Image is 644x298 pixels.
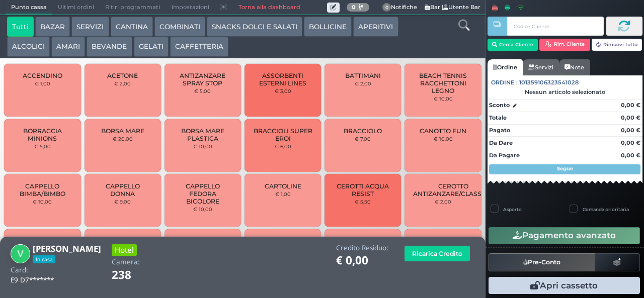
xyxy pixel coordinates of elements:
[52,1,100,15] span: Ultimi ordini
[275,88,291,94] small: € 3,00
[265,182,301,190] span: CARTOLINE
[489,101,510,110] strong: Sconto
[100,1,166,15] span: Ritiri programmati
[507,17,603,36] input: Codice Cliente
[113,136,133,142] small: € 20,00
[489,139,513,146] strong: Da Dare
[13,182,72,197] span: CAPPELLO BIMBA/BIMBO
[559,59,590,75] a: Note
[489,127,510,134] strong: Pagato
[621,127,640,134] strong: 0,00 €
[232,1,305,15] a: Torna alla dashboard
[621,139,640,146] strong: 0,00 €
[583,206,629,213] label: Comanda prioritaria
[489,152,520,159] strong: Da Pagare
[489,114,507,121] strong: Totale
[344,127,382,135] span: BRACCIOLO
[489,277,640,294] button: Apri cassetto
[592,39,642,51] button: Rimuovi tutto
[107,72,138,79] span: ACETONE
[134,37,169,57] button: GELATI
[355,198,371,205] small: € 5,50
[275,191,291,197] small: € 1,00
[621,152,640,159] strong: 0,00 €
[489,253,595,271] button: Pre-Conto
[557,165,573,172] strong: Segue
[491,78,518,87] span: Ordine :
[112,269,159,281] h1: 238
[111,17,153,37] button: CANTINA
[166,1,215,15] span: Impostazioni
[413,72,473,94] span: BEACH TENNIS RACCHETTONI LEGNO
[336,244,388,252] h4: Credito Residuo:
[173,127,233,142] span: BORSA MARE PLASTICA
[435,198,451,205] small: € 2,00
[523,59,559,75] a: Servizi
[382,3,391,12] span: 0
[353,17,398,37] button: APERITIVI
[170,37,228,57] button: CAFFETTERIA
[413,182,493,197] span: CEROTTO ANTIZANZARE/CLASSICO
[193,143,212,149] small: € 10,00
[173,182,233,205] span: CAPPELLO FEDORA BICOLORE
[7,17,34,37] button: Tutti
[101,127,144,135] span: BORSA MARE
[405,246,470,261] button: Ricarica Credito
[434,136,453,142] small: € 10,00
[621,114,640,121] strong: 0,00 €
[34,143,51,149] small: € 5,00
[355,80,371,86] small: € 2,00
[253,72,313,87] span: ASSORBENTI ESTERNI LINES
[93,182,152,197] span: CAPPELLO DONNA
[336,254,388,267] h1: € 0,00
[114,198,131,205] small: € 9,00
[33,198,52,205] small: € 10,00
[207,17,302,37] button: SNACKS DOLCI E SALATI
[154,17,205,37] button: COMBINATI
[304,17,352,37] button: BOLLICINE
[11,244,30,264] img: VINCENZA SCOMMEGNA
[6,1,52,15] span: Punto cassa
[519,78,579,87] span: 101359106323541028
[23,72,62,79] span: ACCENDINO
[621,102,640,109] strong: 0,00 €
[35,80,50,86] small: € 1,00
[71,17,109,37] button: SERVIZI
[333,182,393,197] span: CEROTTI ACQUA RESIST
[87,37,132,57] button: BEVANDE
[7,37,50,57] button: ALCOLICI
[275,143,291,149] small: € 6,00
[173,72,233,87] span: ANTIZANZARE SPRAY STOP
[114,80,131,86] small: € 2,00
[11,266,28,274] h4: Card:
[35,17,70,37] button: BAZAR
[420,127,466,135] span: CANOTTO FUN
[33,243,101,254] b: [PERSON_NAME]
[345,72,381,79] span: BATTIMANI
[112,244,137,256] h3: Hotel
[488,88,642,95] div: Nessun articolo selezionato
[352,4,356,11] b: 0
[194,88,211,94] small: € 5,00
[489,227,640,244] button: Pagamento avanzato
[193,206,212,212] small: € 10,00
[253,127,313,142] span: BRACCIOLI SUPER EROI
[488,59,523,75] a: Ordine
[13,127,72,142] span: BORRACCIA MINIONS
[539,39,590,51] button: Rim. Cliente
[51,37,85,57] button: AMARI
[434,95,453,102] small: € 10,00
[488,39,538,51] button: Cerca Cliente
[355,136,371,142] small: € 7,00
[503,206,522,213] label: Asporto
[112,258,140,266] h4: Camera:
[33,255,55,263] span: In casa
